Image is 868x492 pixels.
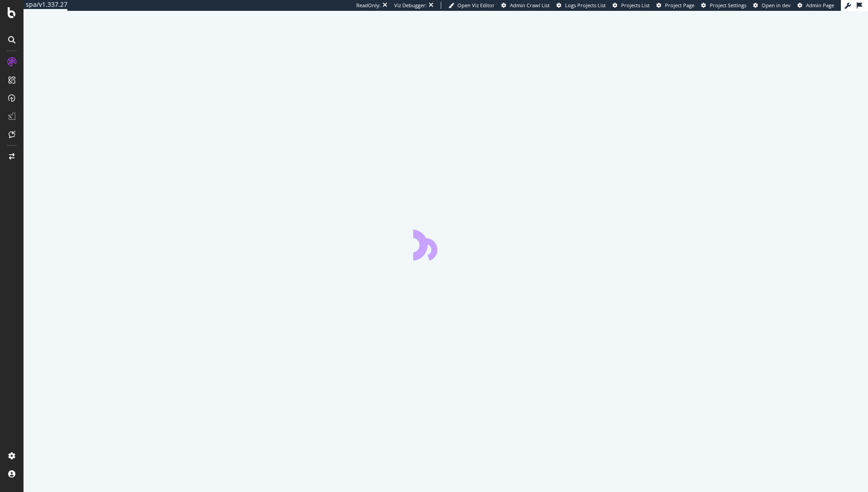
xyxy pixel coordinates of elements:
[665,2,694,9] span: Project Page
[806,2,834,9] span: Admin Page
[621,2,650,9] span: Projects List
[501,2,550,9] a: Admin Crawl List
[458,2,495,9] span: Open Viz Editor
[356,2,381,9] div: ReadOnly:
[762,2,791,9] span: Open in dev
[753,2,791,9] a: Open in dev
[394,2,427,9] div: Viz Debugger:
[565,2,606,9] span: Logs Projects List
[701,2,746,9] a: Project Settings
[710,2,746,9] span: Project Settings
[557,2,606,9] a: Logs Projects List
[656,2,694,9] a: Project Page
[797,2,834,9] a: Admin Page
[448,2,495,9] a: Open Viz Editor
[413,228,478,260] div: animation
[510,2,550,9] span: Admin Crawl List
[613,2,650,9] a: Projects List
